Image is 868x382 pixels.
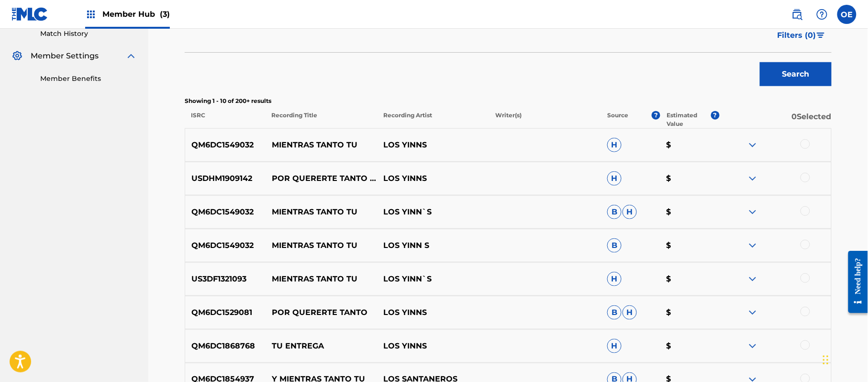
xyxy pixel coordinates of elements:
p: $ [660,206,720,218]
span: B [607,205,622,219]
img: expand [747,307,758,318]
span: B [607,305,622,320]
p: 0 Selected [720,111,832,128]
span: H [607,272,622,286]
p: LOS YINN`S [377,206,489,218]
span: (3) [160,10,170,19]
img: MLC Logo [11,7,48,21]
p: LOS YINN S [377,240,489,251]
img: expand [747,273,758,285]
p: LOS YINN`S [377,273,489,285]
p: Recording Artist [377,111,489,128]
p: MIENTRAS TANTO TU [266,240,378,251]
span: H [623,205,637,219]
span: B [607,238,622,253]
p: LOS YINNS [377,173,489,184]
span: H [607,138,622,152]
button: Filters (0) [772,23,832,47]
p: $ [660,139,720,151]
img: expand [125,50,137,62]
img: expand [747,206,758,218]
p: $ [660,273,720,285]
div: Help [812,5,832,24]
img: expand [747,340,758,352]
p: Source [608,111,629,128]
span: H [607,339,622,353]
img: filter [817,33,825,38]
p: ISRC [185,111,265,128]
span: H [623,305,637,320]
p: MIENTRAS TANTO TU [266,206,378,218]
p: LOS YINNS [377,307,489,318]
img: search [791,9,803,20]
button: Search [760,62,832,86]
p: Showing 1 - 10 of 200+ results [185,97,832,105]
p: Recording Title [265,111,377,128]
a: Public Search [788,5,807,24]
p: LOS YINNS [377,340,489,352]
img: help [816,9,828,20]
div: User Menu [837,5,857,24]
p: QM6DC1549032 [185,206,266,218]
p: US3DF1321093 [185,273,266,285]
p: $ [660,307,720,318]
img: expand [747,139,758,151]
span: Filters ( 0 ) [778,30,816,41]
img: expand [747,173,758,184]
p: Writer(s) [489,111,601,128]
a: Member Benefits [40,74,137,84]
span: ? [652,111,660,120]
p: LOS YINNS [377,139,489,151]
a: Match History [40,29,137,39]
p: POR QUERERTE TANTO [266,307,378,318]
p: Estimated Value [667,111,711,128]
img: Top Rightsholders [85,9,97,20]
p: MIENTRAS TANTO TU [266,273,378,285]
p: QM6DC1868768 [185,340,266,352]
img: Member Settings [11,50,23,62]
p: QM6DC1529081 [185,307,266,318]
p: TU ENTREGA [266,340,378,352]
p: $ [660,173,720,184]
p: QM6DC1549032 [185,139,266,151]
p: $ [660,240,720,251]
img: expand [747,240,758,251]
p: QM6DC1549032 [185,240,266,251]
iframe: Resource Center [841,244,868,321]
span: H [607,171,622,186]
span: Member Hub [102,9,170,20]
iframe: Chat Widget [820,336,868,382]
p: MIENTRAS TANTO TU [266,139,378,151]
span: Member Settings [31,50,99,62]
p: $ [660,340,720,352]
div: Drag [823,346,829,374]
span: ? [711,111,720,120]
p: POR QUERERTE TANTO TANTO [266,173,378,184]
p: USDHM1909142 [185,173,266,184]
